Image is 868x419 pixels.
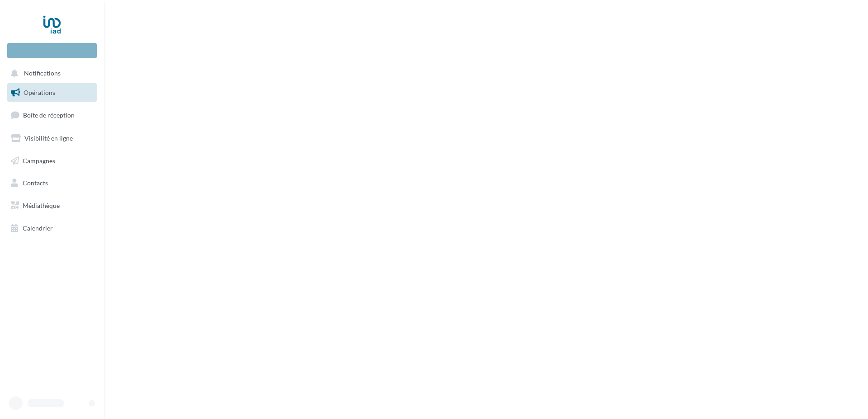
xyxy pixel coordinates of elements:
[24,89,55,96] span: Opérations
[24,70,61,77] span: Notifications
[23,224,53,232] span: Calendrier
[5,151,99,170] a: Campagnes
[23,111,75,119] span: Boîte de réception
[23,202,60,209] span: Médiathèque
[24,134,73,142] span: Visibilité en ligne
[7,43,97,58] div: Nouvelle campagne
[5,129,99,148] a: Visibilité en ligne
[5,219,99,238] a: Calendrier
[23,179,48,187] span: Contacts
[5,174,99,193] a: Contacts
[5,105,99,125] a: Boîte de réception
[5,196,99,215] a: Médiathèque
[5,83,99,102] a: Opérations
[23,156,55,164] span: Campagnes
